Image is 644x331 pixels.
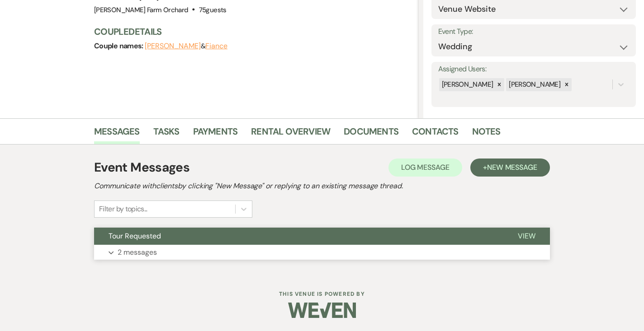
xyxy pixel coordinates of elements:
[94,5,188,14] span: [PERSON_NAME] Farm Orchard
[438,25,629,38] label: Event Type:
[344,124,398,144] a: Documents
[506,78,562,91] div: [PERSON_NAME]
[193,124,238,144] a: Payments
[199,5,227,14] span: 75 guests
[438,63,629,76] label: Assigned Users:
[470,159,550,177] button: +New Message
[94,158,189,177] h1: Event Messages
[487,163,537,172] span: New Message
[288,294,356,326] img: Weven Logo
[94,245,550,260] button: 2 messages
[388,159,462,177] button: Log Message
[109,231,161,241] span: Tour Requested
[205,42,227,50] button: Fiance
[118,247,157,258] p: 2 messages
[412,124,459,144] a: Contacts
[401,163,450,172] span: Log Message
[94,25,410,38] h3: Couple Details
[145,42,227,51] span: &
[518,231,535,241] span: View
[94,124,140,144] a: Messages
[503,228,550,245] button: View
[99,204,147,214] div: Filter by topics...
[94,181,550,191] h2: Communicate with clients by clicking "New Message" or replying to an existing message thread.
[439,78,495,91] div: [PERSON_NAME]
[153,124,180,144] a: Tasks
[94,41,145,51] span: Couple names:
[94,228,503,245] button: Tour Requested
[251,124,330,144] a: Rental Overview
[145,42,201,50] button: [PERSON_NAME]
[472,124,501,144] a: Notes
